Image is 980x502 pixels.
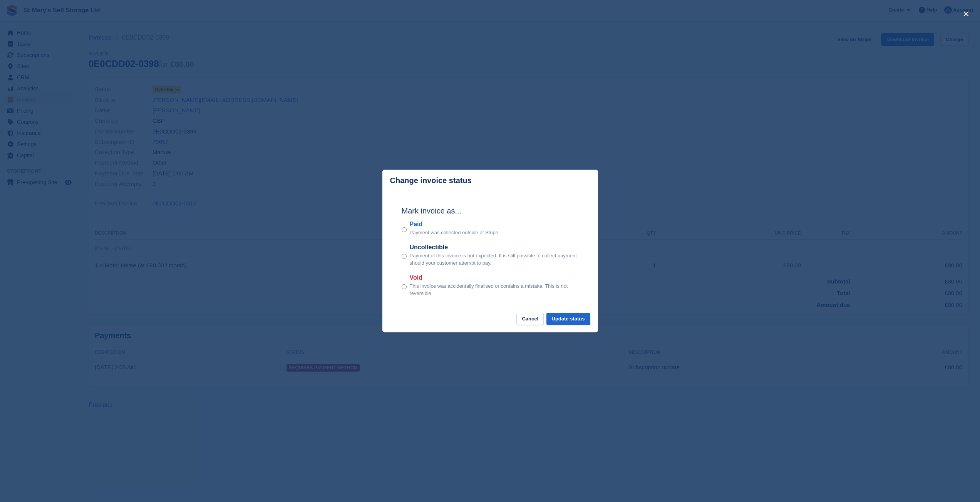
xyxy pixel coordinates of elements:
[410,229,500,237] p: Payment was collected outside of Stripe.
[410,252,579,267] p: Payment of this invoice is not expected. It is still possible to collect payment should your cust...
[410,273,579,282] label: Void
[960,8,972,20] button: close
[390,176,472,185] p: Change invoice status
[410,282,579,297] p: This invoice was accidentally finalised or contains a mistake. This is not reversible.
[402,205,579,217] h2: Mark invoice as...
[410,243,579,252] label: Uncollectible
[410,220,500,229] label: Paid
[546,313,590,325] button: Update status
[516,313,544,325] button: Cancel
